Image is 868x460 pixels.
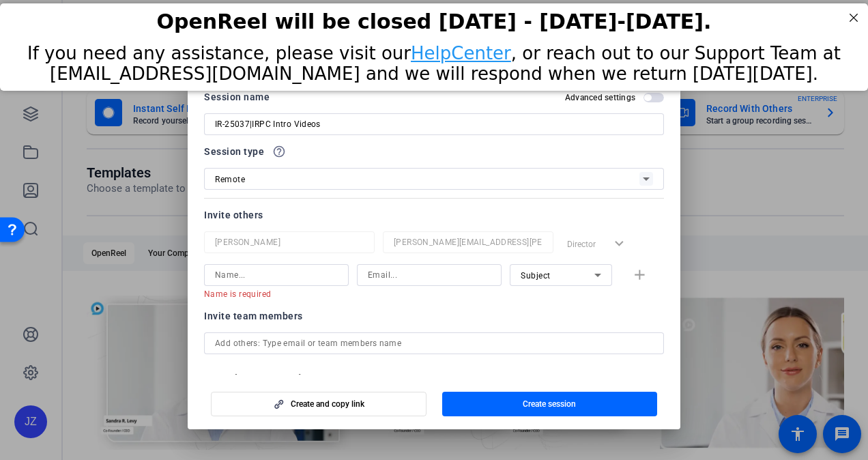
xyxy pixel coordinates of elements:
span: [PERSON_NAME] [235,373,506,384]
span: If you need any assistance, please visit our , or reach out to our Support Team at [EMAIL_ADDRESS... [27,40,841,81]
span: Create session [523,399,576,409]
input: Name... [215,234,364,250]
span: Subject [521,271,551,281]
div: Invite others [204,207,664,223]
input: Email... [394,234,542,250]
input: Enter Session Name [215,116,653,132]
button: Create session [442,392,658,416]
mat-icon: help_outline [272,145,286,158]
div: Session name [204,89,270,105]
span: Create and copy link [291,399,364,409]
span: Session type [204,143,264,160]
div: OpenReel will be closed [DATE] - [DATE]-[DATE]. [17,6,851,30]
input: Name... [215,267,338,283]
button: Create and copy link [211,392,426,416]
input: Email... [368,267,491,283]
div: Invite team members [204,308,664,324]
span: Remote [215,175,245,184]
mat-error: Name is required [204,286,338,301]
input: Add others: Type email or team members name [215,335,653,351]
a: HelpCenter [411,40,511,60]
h2: Advanced settings [565,92,635,103]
